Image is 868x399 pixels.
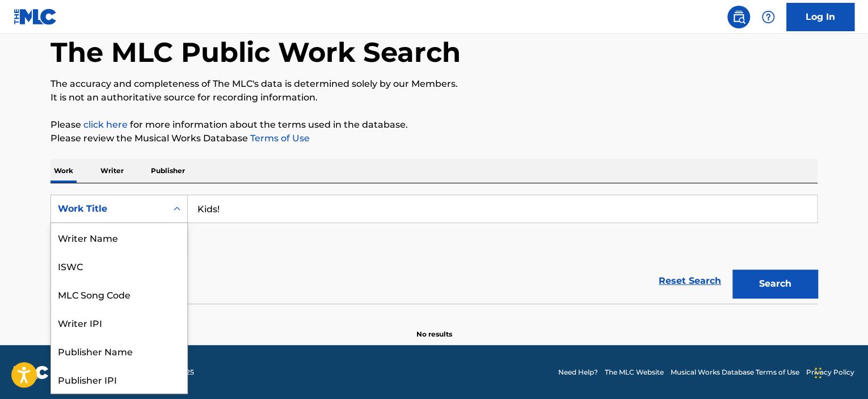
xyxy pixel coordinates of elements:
[50,195,818,304] form: Search Form
[50,77,818,91] p: The accuracy and completeness of The MLC's data is determined solely by our Members.
[605,367,664,377] a: The MLC Website
[761,10,775,24] img: help
[248,133,310,144] a: Terms of Use
[50,35,461,69] h1: The MLC Public Work Search
[732,270,818,298] button: Search
[806,367,854,377] a: Privacy Policy
[671,367,799,377] a: Musical Works Database Terms of Use
[14,9,57,25] img: MLC Logo
[51,251,187,280] div: ISWC
[732,10,745,24] img: search
[51,365,187,393] div: Publisher IPI
[815,356,821,390] div: Drag
[757,6,779,28] div: Help
[50,159,77,183] p: Work
[727,6,750,28] a: Public Search
[50,91,818,104] p: It is not an authoritative source for recording information.
[83,119,128,130] a: click here
[51,280,187,308] div: MLC Song Code
[58,202,160,216] div: Work Title
[50,118,818,132] p: Please for more information about the terms used in the database.
[97,159,127,183] p: Writer
[811,345,868,399] iframe: Chat Widget
[416,316,452,339] p: No results
[50,132,818,145] p: Please review the Musical Works Database
[558,367,598,377] a: Need Help?
[51,337,187,365] div: Publisher Name
[786,3,854,31] a: Log In
[653,268,727,293] a: Reset Search
[51,308,187,337] div: Writer IPI
[148,159,188,183] p: Publisher
[14,366,49,379] img: logo
[51,223,187,251] div: Writer Name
